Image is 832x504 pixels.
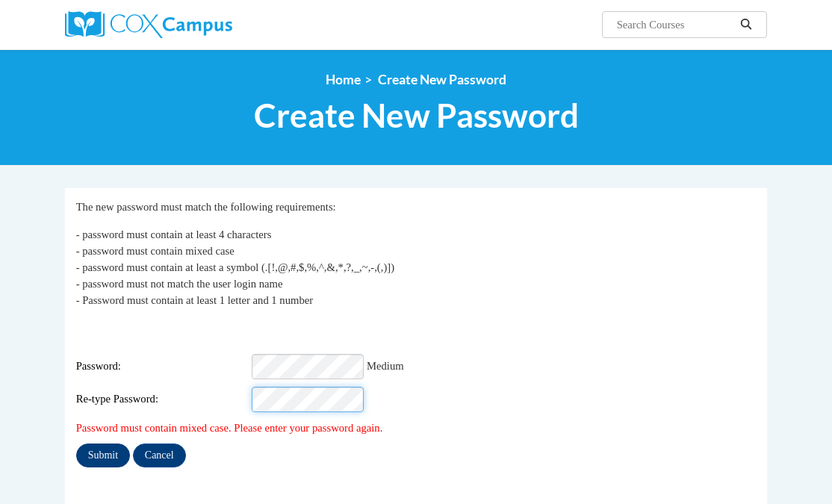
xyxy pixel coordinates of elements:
input: Submit [76,444,130,467]
a: Cox Campus [65,11,284,38]
span: Create New Password [254,96,579,135]
span: Medium [367,360,404,372]
button: Search [735,16,757,34]
span: Password: [76,358,249,375]
input: Cancel [133,444,186,467]
span: Re-type Password: [76,391,249,408]
img: Cox Campus [65,11,232,38]
span: The new password must match the following requirements: [76,201,336,213]
span: Create New Password [378,72,506,87]
span: - password must contain at least 4 characters - password must contain mixed case - password must ... [76,228,394,306]
span: Password must contain mixed case. Please enter your password again. [76,422,383,434]
input: Search Courses [615,16,735,34]
a: Home [326,72,361,87]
